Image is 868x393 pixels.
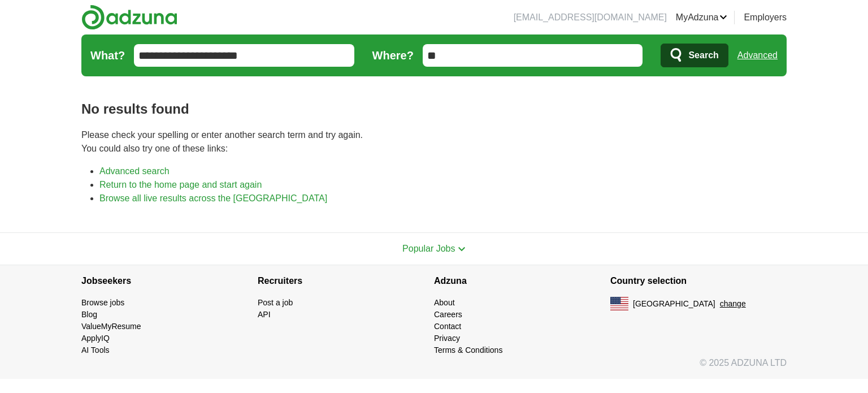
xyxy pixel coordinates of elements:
[661,44,728,67] button: Search
[514,11,667,24] li: [EMAIL_ADDRESS][DOMAIN_NAME]
[81,346,110,355] a: AI Tools
[81,298,124,307] a: Browse jobs
[90,47,125,64] label: What?
[81,334,110,343] a: ApplyIQ
[258,310,271,319] a: API
[434,298,455,307] a: About
[434,322,461,331] a: Contact
[372,47,414,64] label: Where?
[81,310,97,319] a: Blog
[610,297,628,310] img: US flag
[676,11,728,24] a: MyAdzuna
[688,44,718,67] span: Search
[737,44,778,67] a: Advanced
[81,128,787,156] p: Please check your spelling or enter another search term and try again. You could also try one of ...
[458,247,466,252] img: toggle icon
[99,166,170,176] a: Advanced search
[610,265,787,297] h4: Country selection
[81,5,177,30] img: Adzuna logo
[434,346,502,355] a: Terms & Conditions
[81,322,141,331] a: ValueMyResume
[81,99,787,119] h1: No results found
[744,11,787,24] a: Employers
[434,310,462,319] a: Careers
[720,298,746,310] button: change
[633,298,715,310] span: [GEOGRAPHIC_DATA]
[434,334,460,343] a: Privacy
[258,298,293,307] a: Post a job
[402,244,455,253] span: Popular Jobs
[72,356,796,379] div: © 2025 ADZUNA LTD
[99,193,327,203] a: Browse all live results across the [GEOGRAPHIC_DATA]
[99,180,262,189] a: Return to the home page and start again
